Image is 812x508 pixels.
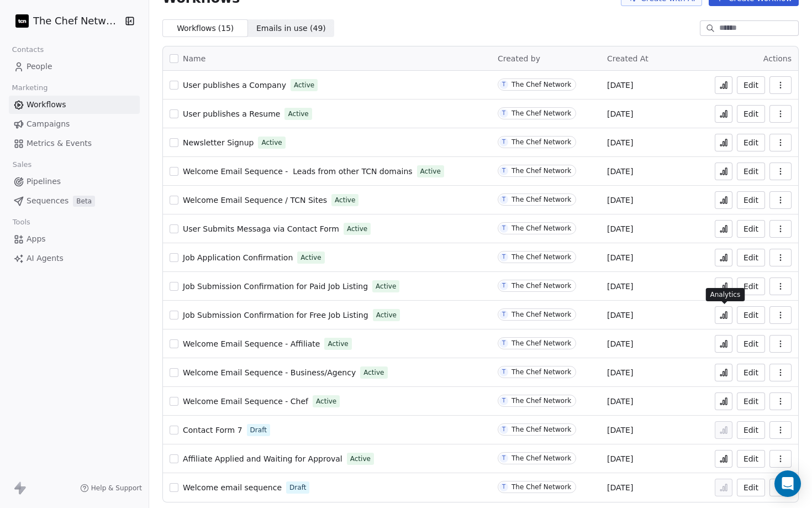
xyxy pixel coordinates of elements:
div: The Chef Network [512,253,571,261]
div: The Chef Network [512,109,571,117]
div: T [502,339,505,348]
a: Workflows [9,96,140,114]
button: Edit [737,479,765,496]
span: Active [294,80,314,90]
div: T [502,310,505,319]
a: Contact Form 7 [183,425,242,436]
div: Open Intercom Messenger [774,470,801,497]
span: [DATE] [607,80,633,91]
div: The Chef Network [512,397,571,405]
span: [DATE] [607,108,633,119]
span: Active [288,109,308,119]
span: Welcome Email Sequence - Affiliate [183,339,320,348]
span: [DATE] [607,453,633,464]
div: The Chef Network [512,138,571,146]
div: The Chef Network [512,311,571,318]
div: T [502,483,505,491]
span: Affiliate Applied and Waiting for Approval [183,454,342,463]
button: Edit [737,191,765,209]
span: [DATE] [607,310,633,321]
div: T [502,454,505,463]
button: Edit [737,335,765,353]
span: Active [328,339,348,349]
span: Campaigns [27,118,70,130]
span: Beta [73,196,95,207]
span: [DATE] [607,482,633,493]
p: Analytics [710,290,741,299]
span: Active [420,166,441,176]
a: SequencesBeta [9,192,140,210]
span: Welcome email sequence [183,483,282,492]
button: Edit [737,392,765,410]
span: Draft [289,483,306,493]
span: [DATE] [607,252,633,263]
span: [DATE] [607,367,633,378]
button: The Chef Network [13,12,118,30]
span: User Submits Messaga via Contact Form [183,224,339,233]
a: Pipelines [9,172,140,191]
span: Job Submission Confirmation for Paid Job Listing [183,282,368,291]
a: Newsletter Signup [183,137,254,148]
a: User publishes a Company [183,80,286,91]
a: Metrics & Events [9,134,140,153]
span: Tools [8,214,35,231]
a: Edit [737,105,765,123]
span: Job Submission Confirmation for Free Job Listing [183,311,368,320]
a: Edit [737,220,765,238]
span: Created At [607,54,648,63]
span: [DATE] [607,396,633,407]
button: Edit [737,421,765,439]
span: [DATE] [607,195,633,206]
div: The Chef Network [512,282,571,290]
div: T [502,253,505,261]
button: Edit [737,450,765,468]
div: T [502,425,505,434]
a: Welcome Email Sequence - Leads from other TCN domains [183,166,413,177]
div: T [502,195,505,204]
span: Active [376,310,397,320]
span: Metrics & Events [27,138,92,149]
a: Apps [9,230,140,248]
button: Edit [737,306,765,324]
span: Marketing [7,80,52,96]
span: Workflows [27,99,66,111]
div: The Chef Network [512,483,571,491]
a: AI Agents [9,249,140,268]
span: Emails in use ( 49 ) [256,23,326,34]
span: Contacts [7,41,49,58]
span: Pipelines [27,176,61,187]
button: Edit [737,277,765,295]
div: T [502,166,505,175]
span: Welcome Email Sequence - Business/Agency [183,368,356,377]
span: Active [316,396,336,406]
div: T [502,80,505,89]
a: Edit [737,76,765,94]
a: Welcome Email Sequence - Chef [183,396,308,407]
a: User publishes a Resume [183,108,280,119]
span: Newsletter Signup [183,138,254,147]
span: Contact Form 7 [183,426,242,434]
div: The Chef Network [512,81,571,88]
span: Active [261,138,282,148]
a: Job Application Confirmation [183,252,293,263]
div: The Chef Network [512,339,571,347]
span: Active [335,195,355,205]
span: [DATE] [607,281,633,292]
span: Sales [8,156,36,173]
span: Welcome Email Sequence / TCN Sites [183,196,327,205]
div: The Chef Network [512,167,571,175]
button: Edit [737,134,765,151]
span: [DATE] [607,223,633,234]
a: Affiliate Applied and Waiting for Approval [183,453,342,464]
div: The Chef Network [512,196,571,203]
span: [DATE] [607,137,633,148]
div: The Chef Network [512,224,571,232]
a: Edit [737,163,765,180]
